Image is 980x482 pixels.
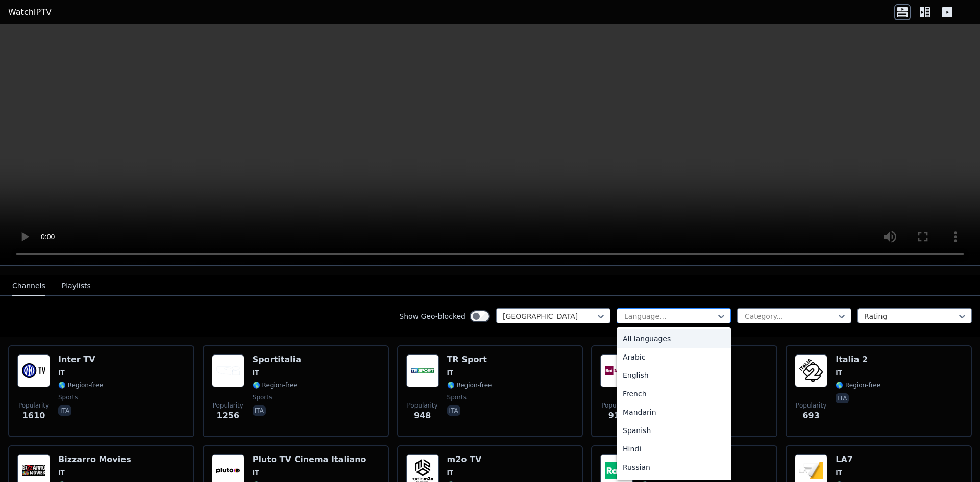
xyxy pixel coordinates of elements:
a: WatchIPTV [8,6,52,18]
label: Show Geo-blocked [399,311,465,321]
img: Sportitalia [212,354,244,387]
div: Arabic [617,348,731,366]
h6: Inter TV [58,354,103,365]
h6: Bizzarro Movies [58,454,131,465]
div: Spanish [617,421,731,440]
span: IT [253,369,259,377]
div: English [617,366,731,385]
div: Russian [617,458,731,476]
span: sports [447,393,467,401]
h6: LA7 [836,454,880,465]
p: ita [253,405,266,416]
span: IT [58,369,65,377]
h6: m2o TV [447,454,492,465]
h6: TR Sport [447,354,492,365]
p: ita [836,393,849,403]
span: IT [836,369,842,377]
span: Popularity [601,401,632,410]
span: 🌎 Region-free [58,381,103,389]
img: Italia 2 [795,354,827,387]
p: ita [58,405,71,416]
span: 1256 [217,410,240,422]
h6: Pluto TV Cinema Italiano [253,454,366,465]
span: IT [836,469,842,477]
span: 915 [608,410,625,422]
img: TR Sport [406,354,439,387]
img: Rai Movie [600,354,633,387]
span: 🌎 Region-free [253,381,298,389]
span: 693 [802,410,819,422]
span: sports [253,393,272,401]
h6: Italia 2 [836,354,880,365]
h6: Sportitalia [253,354,301,365]
span: Popularity [18,401,49,410]
span: IT [58,469,65,477]
span: 🌎 Region-free [447,381,492,389]
p: ita [447,405,460,416]
img: Inter TV [17,354,50,387]
span: Popularity [213,401,243,410]
span: IT [447,369,454,377]
span: Popularity [796,401,826,410]
span: 🌎 Region-free [836,381,880,389]
span: 1610 [22,410,45,422]
span: IT [447,469,454,477]
div: Mandarin [617,403,731,421]
div: All languages [617,329,731,348]
span: sports [58,393,78,401]
button: Channels [12,276,45,296]
span: IT [253,469,259,477]
button: Playlists [62,276,91,296]
span: Popularity [407,401,438,410]
div: French [617,385,731,403]
span: 948 [414,410,431,422]
div: Hindi [617,440,731,458]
